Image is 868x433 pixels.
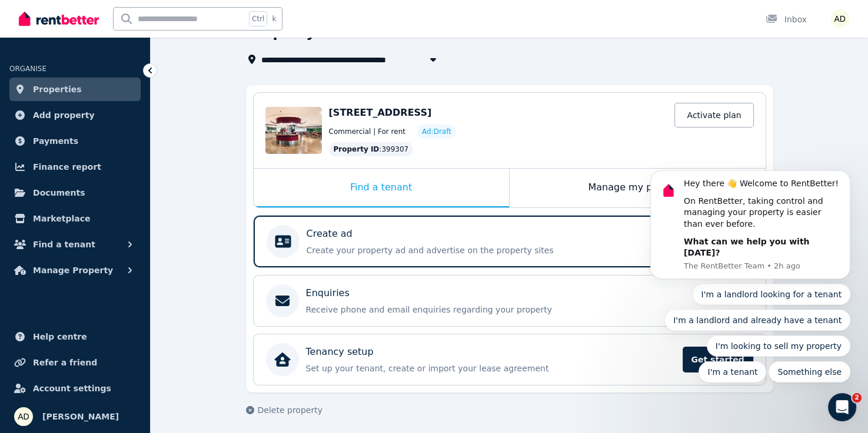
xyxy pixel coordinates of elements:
[9,351,141,374] a: Refer a friend
[33,186,85,200] span: Documents
[334,145,380,154] span: Property ID
[306,345,374,359] p: Tenancy setup
[42,409,119,424] span: [PERSON_NAME]
[33,82,82,96] span: Properties
[9,155,141,179] a: Finance report
[272,14,276,24] span: k
[14,407,33,426] img: Andrew Donadel
[9,129,141,153] a: Payments
[633,70,868,401] iframe: Intercom notifications message
[9,103,141,127] a: Add property
[9,78,141,101] a: Properties
[19,10,99,28] img: RentBetter
[422,127,451,136] span: Ad: Draft
[9,207,141,230] a: Marketplace
[510,169,766,207] div: Manage my property
[329,127,405,136] span: Commercial | For rent
[254,334,766,385] a: Tenancy setupSet up your tenant, create or import your lease agreementGet started
[852,393,862,402] span: 2
[766,14,807,25] div: Inbox
[9,377,141,400] a: Account settings
[33,160,101,174] span: Finance report
[307,244,675,256] p: Create your property ad and advertise on the property sites
[9,65,46,73] span: ORGANISE
[33,381,111,395] span: Account settings
[33,212,90,226] span: Marketplace
[254,276,766,326] a: EnquiriesReceive phone and email enquiries regarding your property
[830,9,849,28] img: Andrew Donadel
[9,181,141,204] a: Documents
[33,134,78,148] span: Payments
[33,108,95,122] span: Add property
[329,142,414,156] div: : 399307
[249,11,267,26] span: Ctrl
[254,216,766,267] a: Create adCreate your property ad and advertise on the property sitesGet started
[246,404,322,416] button: Delete property
[306,286,350,300] p: Enquiries
[33,355,97,370] span: Refer a friend
[33,263,113,277] span: Manage Property
[307,227,352,241] p: Create ad
[306,304,732,315] p: Receive phone and email enquiries regarding your property
[9,325,141,348] a: Help centre
[33,330,87,344] span: Help centre
[33,237,95,251] span: Find a tenant
[254,169,509,207] div: Find a tenant
[258,404,322,416] span: Delete property
[828,393,856,421] iframe: Intercom live chat
[9,259,141,282] button: Manage Property
[9,233,141,256] button: Find a tenant
[306,362,676,374] p: Set up your tenant, create or import your lease agreement
[329,107,432,118] span: [STREET_ADDRESS]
